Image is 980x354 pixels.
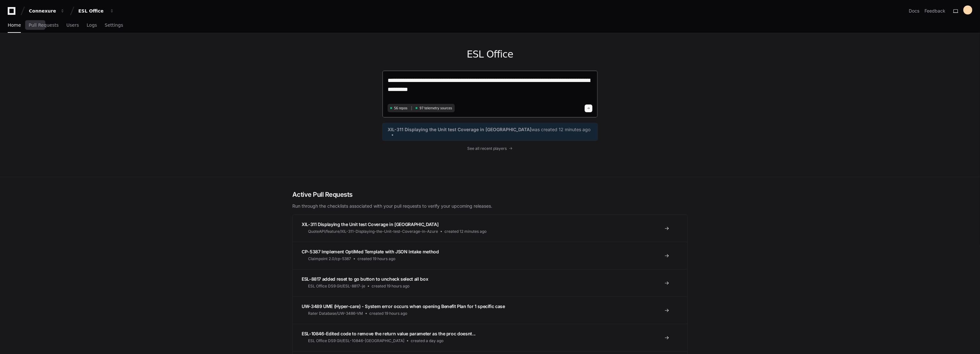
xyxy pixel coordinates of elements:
h1: ESL Office [382,49,598,60]
button: Connexure [26,5,67,17]
span: created 19 hours ago [369,311,407,316]
div: ESL Office [78,8,106,14]
span: ESL Office DS9 Git/ESL-10846-[GEOGRAPHIC_DATA] [308,338,404,343]
a: CP-5387 Implement OptiMed Template with JSON Intake methodClaimpoint 2.0/cp-5387created 19 hours ago [293,242,687,269]
a: Home [8,18,21,33]
a: XIL-311 Displaying the Unit test Coverage in [GEOGRAPHIC_DATA]was created 12 minutes ago [388,126,592,137]
a: Logs [87,18,97,33]
h2: Active Pull Requests [292,190,688,199]
span: CP-5387 Implement OptiMed Template with JSON Intake method [302,249,439,254]
span: ESL-10846-Edited code to remove the return value parameter as the proc doesnt... [302,331,476,336]
span: 56 repos [394,106,408,111]
span: Users [66,23,79,27]
span: 97 telemetry sources [419,106,452,111]
a: See all recent players [382,146,598,151]
a: ESL-8817 added reset to go button to uncheck select all boxESL Office DS9 Git/ESL-8817-jecreated ... [293,269,687,296]
span: Pull Requests [29,23,58,27]
a: Settings [105,18,123,33]
div: Connexure [29,8,56,14]
span: QuoteAPI/feature/XIL-311-Displaying-the-Unit-test-Coverage-in-Azure [308,229,438,234]
a: UW-3489 UME (Hyper-care) - System error occurs when opening Benefit Plan for 1 specific caseRater... [293,296,687,324]
span: Settings [105,23,123,27]
span: ESL Office DS9 Git/ESL-8817-je [308,284,365,289]
button: Feedback [924,8,945,14]
p: Run through the checklists associated with your pull requests to verify your upcoming releases. [292,203,688,209]
span: UW-3489 UME (Hyper-care) - System error occurs when opening Benefit Plan for 1 specific case [302,304,505,309]
a: XIL-311 Displaying the Unit test Coverage in [GEOGRAPHIC_DATA]QuoteAPI/feature/XIL-311-Displaying... [293,215,687,242]
button: ESL Office [76,5,117,17]
span: Claimpoint 2.0/cp-5387 [308,256,351,261]
span: ESL-8817 added reset to go button to uncheck select all box [302,276,428,282]
a: Docs [909,8,919,14]
span: created 12 minutes ago [444,229,486,234]
span: XIL-311 Displaying the Unit test Coverage in [GEOGRAPHIC_DATA] [302,222,438,227]
a: ESL-10846-Edited code to remove the return value parameter as the proc doesnt...ESL Office DS9 Gi... [293,324,687,351]
span: Logs [87,23,97,27]
span: XIL-311 Displaying the Unit test Coverage in [GEOGRAPHIC_DATA] [388,126,531,133]
a: Users [66,18,79,33]
span: created a day ago [411,338,443,343]
span: Home [8,23,21,27]
span: See all recent players [468,146,507,151]
span: created 19 hours ago [372,284,409,289]
span: Rater Database/UW-3486-VM [308,311,363,316]
span: created 19 hours ago [357,256,395,261]
a: Pull Requests [29,18,58,33]
span: was created 12 minutes ago [531,126,590,133]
